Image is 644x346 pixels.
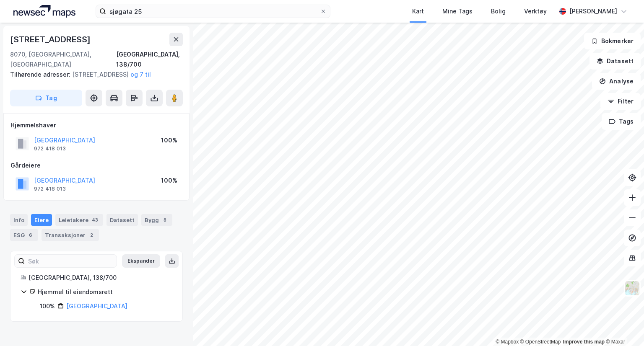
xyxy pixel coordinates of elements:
div: 100% [161,135,177,145]
div: 100% [40,301,55,311]
a: Improve this map [563,339,605,345]
div: [GEOGRAPHIC_DATA], 138/700 [29,273,172,283]
div: 8 [161,216,169,224]
button: Filter [600,93,641,110]
div: Eiere [31,214,52,226]
div: ESG [10,229,38,241]
div: [GEOGRAPHIC_DATA], 138/700 [116,49,183,70]
button: Tag [10,90,82,106]
a: OpenStreetMap [520,339,561,345]
div: Kontrollprogram for chat [602,306,644,346]
div: Verktøy [524,6,547,16]
div: 6 [26,231,35,239]
span: Tilhørende adresser: [10,71,72,78]
div: 972 418 013 [34,145,66,152]
div: Bygg [141,214,172,226]
img: Z [624,280,640,296]
div: 8070, [GEOGRAPHIC_DATA], [GEOGRAPHIC_DATA] [10,49,116,70]
div: Datasett [106,214,138,226]
button: Datasett [589,53,641,70]
a: [GEOGRAPHIC_DATA] [66,302,127,310]
div: Gårdeiere [10,160,182,170]
div: Transaksjoner [42,229,99,241]
div: Hjemmelshaver [10,120,182,130]
img: logo.a4113a55bc3d86da70a041830d287a7e.svg [13,5,75,18]
div: Kart [412,6,424,16]
iframe: Chat Widget [602,306,644,346]
button: Analyse [592,73,641,90]
div: Hjemmel til eiendomsrett [38,287,172,297]
input: Søk på adresse, matrikkel, gårdeiere, leietakere eller personer [106,5,320,18]
button: Bokmerker [584,33,641,49]
div: Mine Tags [442,6,473,16]
div: 972 418 013 [34,186,66,192]
div: Leietakere [55,214,103,226]
div: 2 [87,231,96,239]
div: [PERSON_NAME] [569,6,617,16]
button: Ekspander [122,254,160,268]
div: Info [10,214,28,226]
div: [STREET_ADDRESS] [10,70,176,80]
a: Mapbox [496,339,519,345]
div: Bolig [491,6,506,16]
div: [STREET_ADDRESS] [10,33,92,46]
input: Søk [25,255,117,267]
button: Tags [602,113,641,130]
div: 100% [161,176,177,186]
div: 43 [90,216,100,224]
